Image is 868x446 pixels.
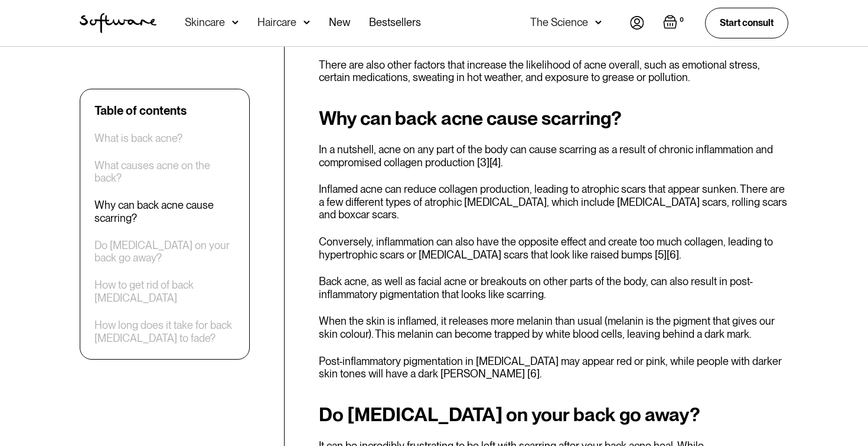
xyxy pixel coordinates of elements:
p: Post-inflammatory pigmentation in [MEDICAL_DATA] may appear red or pink, while people with darker... [319,355,788,380]
h2: Do [MEDICAL_DATA] on your back go away? [319,404,788,425]
p: Conversely, inflammation can also have the opposite effect and create too much collagen, leading ... [319,235,788,261]
div: Skincare [185,17,225,28]
div: 0 [677,15,686,25]
div: Table of contents [94,104,187,118]
a: What causes acne on the back? [94,159,235,185]
p: In a nutshell, acne on any part of the body can cause scarring as a result of chronic inflammatio... [319,143,788,169]
p: Back acne, as well as facial acne or breakouts on other parts of the body, can also result in pos... [319,275,788,300]
img: arrow down [304,17,310,28]
img: Software Logo [80,13,156,33]
div: The Science [530,17,588,28]
img: arrow down [232,17,239,28]
a: Start consult [705,8,788,38]
p: Inflamed acne can reduce collagen production, leading to atrophic scars that appear sunken. There... [319,183,788,221]
a: How to get rid of back [MEDICAL_DATA] [94,279,235,305]
img: arrow down [595,17,602,28]
a: Do [MEDICAL_DATA] on your back go away? [94,239,235,264]
a: Open empty cart [663,15,686,31]
a: home [80,13,156,33]
a: What is back acne? [94,132,182,145]
p: There are also other factors that increase the likelihood of acne overall, such as emotional stre... [319,59,788,84]
a: Why can back acne cause scarring? [94,199,235,225]
p: When the skin is inflamed, it releases more melanin than usual (melanin is the pigment that gives... [319,315,788,340]
a: How long does it take for back [MEDICAL_DATA] to fade? [94,319,235,344]
div: Haircare [257,17,296,28]
h2: Why can back acne cause scarring? [319,108,788,129]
